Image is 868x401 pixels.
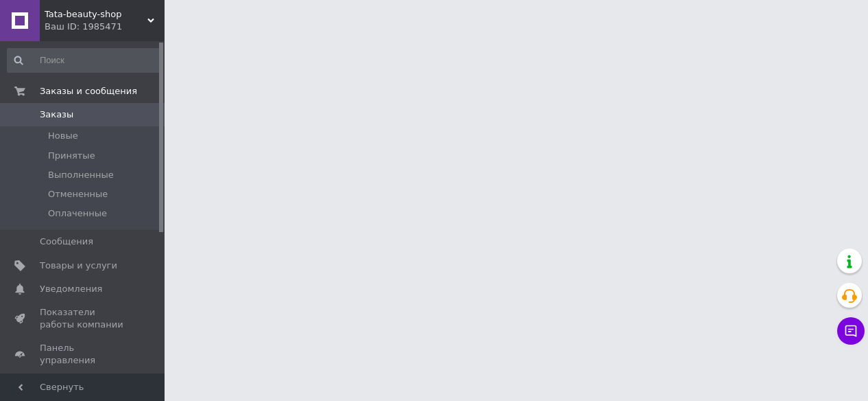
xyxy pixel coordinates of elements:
span: Показатели работы компании [40,306,127,331]
span: Оплаченные [48,207,107,220]
span: Заказы [40,108,73,121]
span: Уведомления [40,283,102,295]
span: Выполненные [48,169,114,181]
div: Ваш ID: 1985471 [45,21,165,33]
span: Принятые [48,150,95,162]
span: Tata-beauty-shop [45,8,147,21]
button: Чат с покупателем [837,317,865,345]
span: Товары и услуги [40,260,117,272]
input: Поиск [7,48,162,73]
span: Отмененные [48,188,108,200]
span: Сообщения [40,236,93,248]
span: Новые [48,130,78,142]
span: Заказы и сообщения [40,85,137,98]
span: Панель управления [40,342,127,367]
